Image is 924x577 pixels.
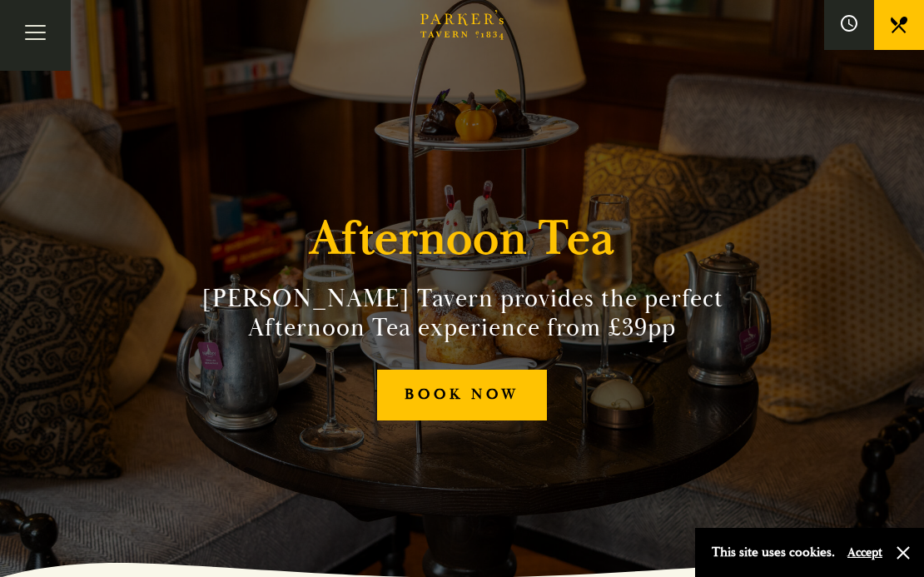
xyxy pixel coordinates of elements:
p: This site uses cookies. [712,540,835,565]
button: Accept [847,545,882,560]
a: BOOK NOW [377,370,547,420]
button: Close and accept [895,545,912,561]
h2: [PERSON_NAME] Tavern provides the perfect Afternoon Tea experience from £39pp [149,285,775,343]
h1: Afternoon Tea [310,211,614,268]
